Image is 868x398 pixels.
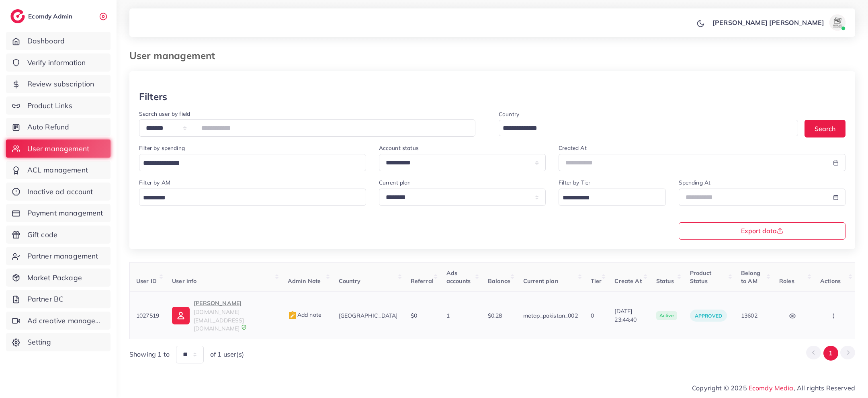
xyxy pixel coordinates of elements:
[6,226,111,244] a: Gift code
[806,346,855,361] ul: Pagination
[27,36,65,46] span: Dashboard
[6,161,111,179] a: ACL management
[27,208,103,218] span: Payment management
[500,122,788,135] input: Search for option
[829,14,845,31] img: avatar
[6,53,111,72] a: Verify information
[27,316,104,326] span: Ad creative management
[6,32,111,50] a: Dashboard
[139,154,366,171] div: Search for option
[28,12,74,20] h2: Ecomdy Admin
[6,118,111,136] a: Auto Refund
[10,9,25,23] img: logo
[27,144,89,154] span: User management
[27,273,82,283] span: Market Package
[6,183,111,201] a: Inactive ad account
[27,294,64,304] span: Partner BC
[6,312,111,330] a: Ad creative management
[10,9,74,23] a: logoEcomdy Admin
[559,189,665,206] div: Search for option
[823,346,838,361] button: Go to page 1
[27,187,93,197] span: Inactive ad account
[27,230,57,240] span: Gift code
[560,192,655,204] input: Search for option
[6,140,111,158] a: User management
[6,333,111,351] a: Setting
[27,79,94,89] span: Review subscription
[708,14,849,31] a: [PERSON_NAME] [PERSON_NAME]avatar
[6,96,111,115] a: Product Links
[6,247,111,265] a: Partner management
[139,189,366,206] div: Search for option
[27,337,51,347] span: Setting
[27,122,70,132] span: Auto Refund
[140,157,356,170] input: Search for option
[27,101,72,111] span: Product Links
[27,165,88,175] span: ACL management
[6,75,111,93] a: Review subscription
[6,290,111,308] a: Partner BC
[140,192,356,204] input: Search for option
[499,120,798,136] div: Search for option
[712,18,824,27] p: [PERSON_NAME] [PERSON_NAME]
[6,204,111,222] a: Payment management
[27,251,98,261] span: Partner management
[27,57,86,68] span: Verify information
[6,269,111,287] a: Market Package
